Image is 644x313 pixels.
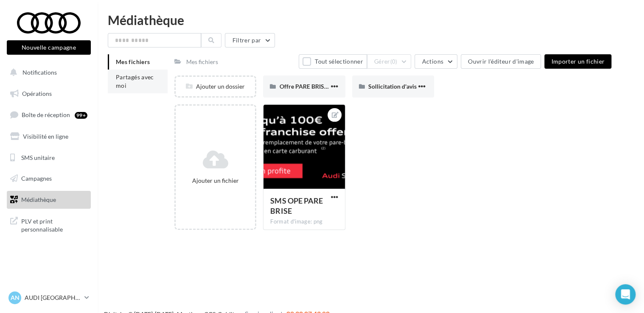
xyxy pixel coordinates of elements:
[11,293,20,302] span: AN
[7,40,91,55] button: Nouvelle campagne
[422,58,443,65] span: Actions
[186,58,218,66] div: Mes fichiers
[7,290,91,306] a: AN AUDI [GEOGRAPHIC_DATA]
[225,33,275,48] button: Filtrer par
[116,58,150,65] span: Mes fichiers
[5,64,89,81] button: Notifications
[25,293,81,302] p: AUDI [GEOGRAPHIC_DATA]
[21,215,87,234] span: PLV et print personnalisable
[551,58,605,65] span: Importer un fichier
[279,83,339,90] span: Offre PARE BRISE 025
[615,284,636,305] div: Open Intercom Messenger
[5,128,92,145] a: Visibilité en ligne
[368,83,417,90] span: Sollicitation d'avis
[299,54,367,69] button: Tout sélectionner
[270,196,322,215] span: SMS OPE PARE BRISE
[116,73,154,89] span: Partagés avec moi
[5,212,92,237] a: PLV et print personnalisable
[179,176,252,185] div: Ajouter un fichier
[367,54,412,69] button: Gérer(0)
[21,154,55,161] span: SMS unitaire
[5,191,92,209] a: Médiathèque
[5,149,92,167] a: SMS unitaire
[22,69,57,76] span: Notifications
[5,106,92,124] a: Boîte de réception99+
[414,54,457,69] button: Actions
[5,170,92,187] a: Campagnes
[23,133,68,140] span: Visibilité en ligne
[461,54,541,69] button: Ouvrir l'éditeur d'image
[544,54,611,69] button: Importer un fichier
[390,58,398,65] span: (0)
[21,196,56,203] span: Médiathèque
[5,85,92,103] a: Opérations
[176,82,255,91] div: Ajouter un dossier
[22,90,52,97] span: Opérations
[108,14,634,26] div: Médiathèque
[21,175,52,182] span: Campagnes
[270,218,338,226] div: Format d'image: png
[22,111,70,118] span: Boîte de réception
[75,112,87,119] div: 99+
